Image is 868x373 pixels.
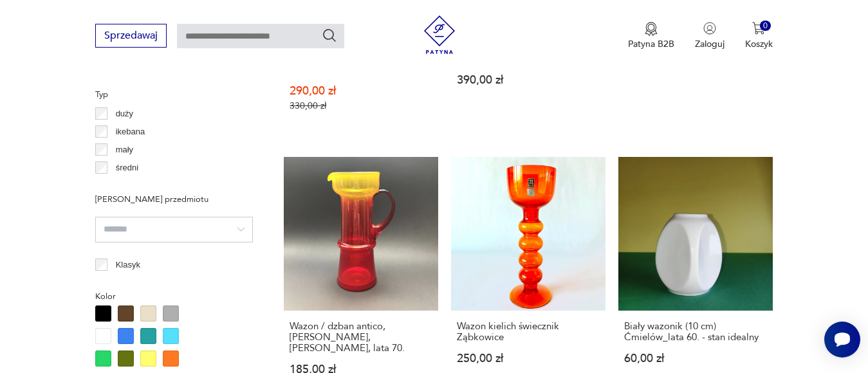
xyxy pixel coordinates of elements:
p: 250,00 zł [457,353,600,364]
p: Patyna B2B [628,38,674,50]
button: Zaloguj [695,22,725,50]
a: Ikona medaluPatyna B2B [628,22,674,50]
p: średni [116,161,138,175]
p: Kolor [95,289,253,304]
p: 190,00 zł [624,64,767,75]
button: Szukaj [322,28,337,43]
p: mały [116,143,133,157]
p: Zaloguj [695,38,725,50]
p: [PERSON_NAME] przedmiotu [95,192,253,206]
p: ikebana [116,125,145,139]
h3: Wazon kielich świecznik Ząbkowice [457,321,600,343]
a: Sprzedawaj [95,32,167,41]
p: Koszyk [745,38,773,50]
p: duży [116,107,133,121]
img: Ikonka użytkownika [703,22,716,35]
p: 330,00 zł [290,100,432,111]
h3: Wazon / dzban antico, [PERSON_NAME], [PERSON_NAME], lata 70. [290,321,432,354]
img: Ikona koszyka [752,22,765,35]
div: 0 [760,21,771,32]
p: 290,00 zł [290,86,432,96]
iframe: Smartsupp widget button [824,322,860,358]
button: Patyna B2B [628,22,674,50]
h3: [PERSON_NAME], proj. [GEOGRAPHIC_DATA], porcelit, Sygnowany Pruszków, [GEOGRAPHIC_DATA] [290,32,432,75]
p: 60,00 zł [624,353,767,364]
img: Patyna - sklep z meblami i dekoracjami vintage [420,15,459,54]
button: 0Koszyk [745,22,773,50]
p: 390,00 zł [457,75,600,86]
p: Klasyk [116,258,140,272]
p: Typ [95,87,253,102]
h3: Biały wazonik (10 cm) Ćmielów_lata 60. - stan idealny [624,321,767,343]
img: Ikona medalu [645,22,658,36]
button: Sprzedawaj [95,24,167,48]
